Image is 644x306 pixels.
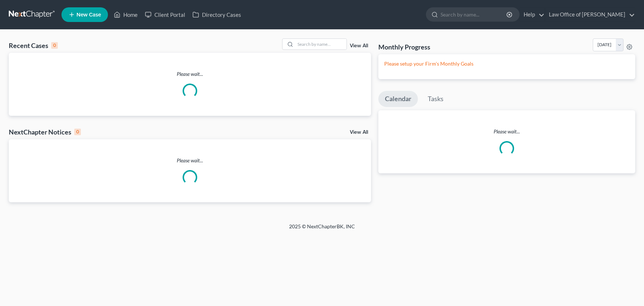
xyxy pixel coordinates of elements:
[378,91,418,107] a: Calendar
[9,70,371,78] p: Please wait...
[9,157,371,164] p: Please wait...
[384,60,629,67] p: Please setup your Firm's Monthly Goals
[295,39,347,49] input: Search by name...
[51,42,58,49] div: 0
[350,43,368,48] a: View All
[9,41,58,50] div: Recent Cases
[441,8,508,21] input: Search by name...
[520,8,544,21] a: Help
[350,130,368,135] a: View All
[378,43,430,51] h3: Monthly Progress
[76,12,101,18] span: New Case
[110,8,141,21] a: Home
[189,8,245,21] a: Directory Cases
[9,128,81,136] div: NextChapter Notices
[378,128,635,135] p: Please wait...
[113,223,531,236] div: 2025 © NextChapterBK, INC
[545,8,635,21] a: Law Office of [PERSON_NAME]
[141,8,189,21] a: Client Portal
[74,129,81,135] div: 0
[421,91,450,107] a: Tasks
